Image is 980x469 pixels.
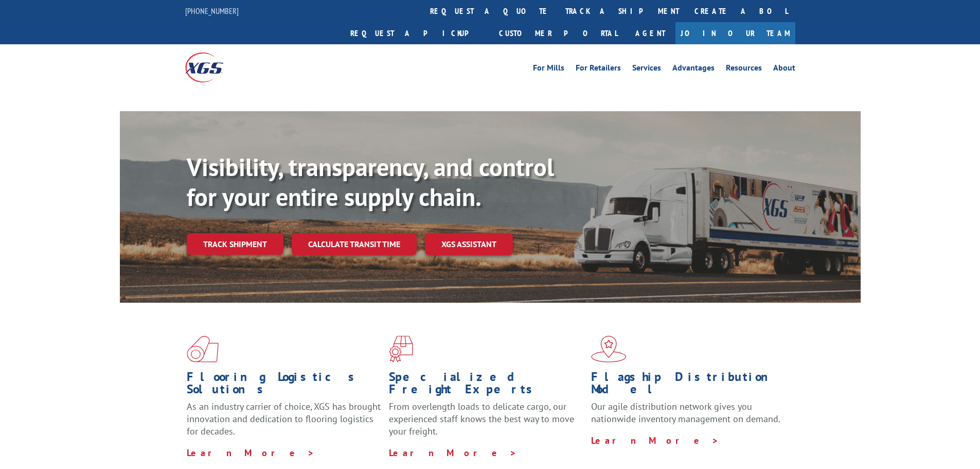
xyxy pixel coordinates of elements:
[591,401,780,425] span: Our agile distribution network gives you nationwide inventory management on demand.
[425,233,513,255] a: XGS ASSISTANT
[533,64,564,75] a: For Mills
[292,233,417,255] a: Calculate transit time
[591,336,627,362] img: xgs-icon-flagship-distribution-model-red
[185,6,239,16] a: [PHONE_NUMBER]
[187,447,315,459] a: Learn More >
[672,64,715,75] a: Advantages
[576,64,621,75] a: For Retailers
[389,336,413,362] img: xgs-icon-focused-on-flooring-red
[675,22,795,44] a: Join Our Team
[773,64,795,75] a: About
[491,22,625,44] a: Customer Portal
[187,336,219,362] img: xgs-icon-total-supply-chain-intelligence-red
[187,371,381,401] h1: Flooring Logistics Solutions
[591,371,786,401] h1: Flagship Distribution Model
[726,64,762,75] a: Resources
[187,151,554,213] b: Visibility, transparency, and control for your entire supply chain.
[632,64,661,75] a: Services
[187,233,283,255] a: Track shipment
[187,401,381,437] span: As an industry carrier of choice, XGS has brought innovation and dedication to flooring logistics...
[389,401,583,446] p: From overlength loads to delicate cargo, our experienced staff knows the best way to move your fr...
[591,435,719,446] a: Learn More >
[389,371,583,401] h1: Specialized Freight Experts
[625,22,675,44] a: Agent
[343,22,491,44] a: Request a pickup
[389,447,517,459] a: Learn More >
